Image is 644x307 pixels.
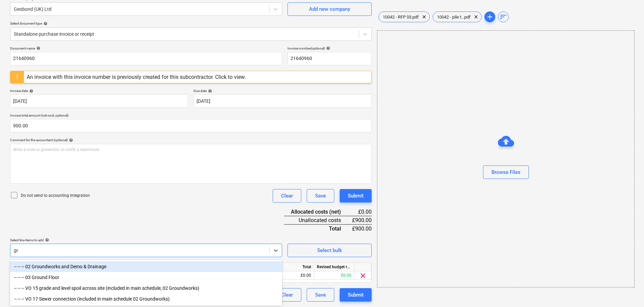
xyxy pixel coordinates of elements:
span: help [44,238,49,242]
input: Due date not specified [194,94,372,108]
span: clear [472,13,480,21]
button: Browse Files [483,165,529,179]
div: Revised budget remaining [314,263,354,271]
button: Clear [273,189,301,203]
div: £0.00 [274,271,314,280]
div: 10042 - RFP 03.pdf [378,11,430,22]
div: Comment for the accountant (optional) [10,138,372,142]
div: Total [284,224,352,233]
div: £900.00 [352,224,372,233]
p: Invoice total amount (net cost, optional) [10,113,372,119]
button: Select bulk [287,244,372,257]
p: Do not send to accounting integration [21,193,90,198]
span: add [486,13,494,21]
div: Invoice date [10,89,188,93]
div: Due date [194,89,372,93]
div: £0.00 [352,208,372,216]
span: help [207,89,212,93]
div: Save [315,290,326,299]
div: Select bulk [317,246,342,255]
div: Document name [10,46,282,51]
span: help [35,46,40,50]
span: help [28,89,33,93]
button: Clear [273,288,301,302]
div: 10042 - pile t...pdf [433,11,482,22]
span: 10042 - pile t...pdf [433,14,475,20]
button: Add new company [287,2,372,16]
div: -- -- -- VO 15 grade and level spoil across site (included in main schedule, 02 Groundworks) [10,283,282,294]
div: -- -- -- VO 17 Sewer connection (included in main schedule 02 Groundworks) [10,294,282,304]
div: Browse Files [377,30,635,287]
span: help [68,138,73,142]
div: Save [315,191,326,200]
span: clear [359,272,367,280]
div: Clear [281,191,293,200]
div: Invoice number (optional) [287,46,372,51]
div: £0.00 [314,271,354,280]
button: Submit [340,288,372,302]
div: Submit [348,290,364,299]
input: Invoice number [287,52,372,65]
div: Clear [281,290,293,299]
div: Add new company [309,5,350,13]
span: clear [420,13,428,21]
div: An invoice with this invoice number is previously created for this subcontractor. Click to view. [27,74,246,80]
input: Document name [10,52,282,65]
div: Select document type [10,21,372,26]
div: -- -- -- 02 Groundworks and Demo & Drainage [10,261,282,272]
button: Save [307,189,334,203]
input: Invoice total amount (net cost, optional) [10,119,372,132]
button: Save [307,288,334,302]
div: Select line-items to add [10,238,282,242]
span: 10042 - RFP 03.pdf [379,14,423,20]
div: Submit [348,191,364,200]
div: Unallocated costs [284,216,352,224]
div: Allocated costs (net) [284,208,352,216]
div: £900.00 [352,216,372,224]
iframe: Chat Widget [610,275,644,307]
div: Total [274,263,314,271]
button: Submit [340,189,372,203]
div: -- -- -- 03 Ground Floor [10,272,282,283]
span: sort [499,13,507,21]
div: Browse Files [492,168,520,177]
span: help [325,46,330,50]
input: Invoice date not specified [10,94,188,108]
span: help [42,22,47,26]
